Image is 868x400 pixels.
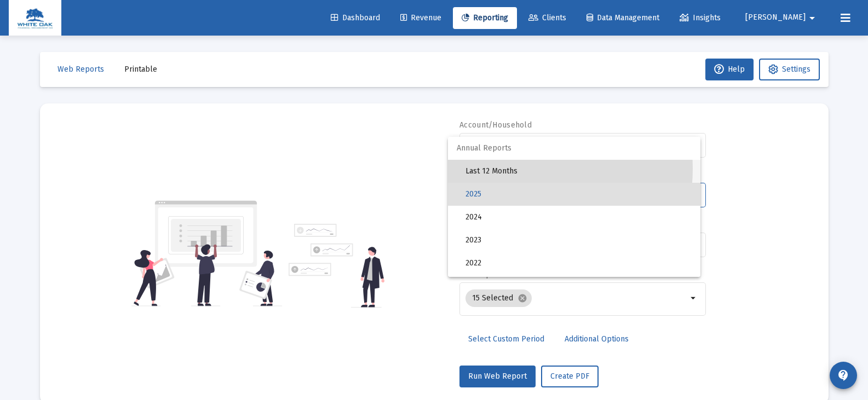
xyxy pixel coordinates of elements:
span: Annual Reports [448,137,700,160]
span: 2022 [465,252,692,275]
span: 2025 [465,183,692,206]
span: 2024 [465,206,692,229]
span: 2023 [465,229,692,252]
span: Last 12 Months [465,160,692,183]
span: 2021 [465,275,692,298]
